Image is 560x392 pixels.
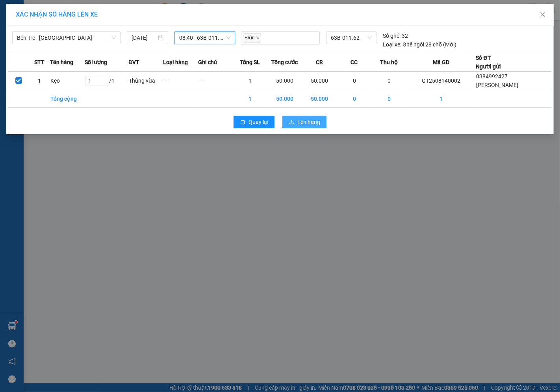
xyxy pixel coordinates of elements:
td: / 1 [85,72,128,90]
td: GT2508140002 [406,72,476,90]
span: Tên hàng [50,58,73,67]
td: Kẹo [50,72,85,90]
span: Số ghế: [383,31,401,40]
span: Loại xe: [383,40,401,49]
span: 63B-011.62 [331,32,372,44]
span: CR [316,58,323,67]
span: 0384992427 [477,73,508,80]
div: Ghế ngồi 28 chỗ (Mới) [383,40,456,49]
span: Quay lại [248,118,268,126]
span: Ghi chú [198,58,217,67]
td: 0 [372,90,406,108]
td: 0 [372,72,406,90]
input: 14/08/2025 [132,33,156,42]
button: uploadLên hàng [282,116,326,128]
span: XÁC NHẬN SỐ HÀNG LÊN XE [16,11,98,18]
td: 50.000 [302,90,337,108]
button: Close [532,4,554,26]
td: 1 [233,72,267,90]
span: rollback [240,119,245,126]
td: 0 [337,72,372,90]
td: 50.000 [267,72,302,90]
span: CC [350,58,358,67]
td: 1 [233,90,267,108]
span: Tổng cước [271,58,298,67]
div: 32 [383,31,408,40]
span: Tổng SL [240,58,260,67]
span: close [540,11,546,18]
span: ĐVT [128,58,139,67]
span: Đức [243,33,261,43]
span: upload [289,119,294,126]
span: 08:40 - 63B-011.62 [179,32,230,44]
td: 1 [406,90,476,108]
span: Bến Tre - Sài Gòn [17,32,116,44]
span: [PERSON_NAME] [477,82,519,88]
span: Lên hàng [297,118,320,126]
div: Số ĐT Người gửi [476,54,501,71]
td: --- [163,72,198,90]
span: Mã GD [433,58,449,67]
span: close [256,36,260,40]
td: 50.000 [302,72,337,90]
span: STT [34,58,45,67]
span: Số lượng [85,58,107,67]
span: Thu hộ [380,58,398,67]
td: Tổng cộng [50,90,85,108]
td: 0 [337,90,372,108]
td: Thùng vừa [128,72,163,90]
td: 50.000 [267,90,302,108]
button: rollbackQuay lại [234,116,274,128]
span: Loại hàng [163,58,188,67]
td: 1 [29,72,50,90]
td: --- [198,72,233,90]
